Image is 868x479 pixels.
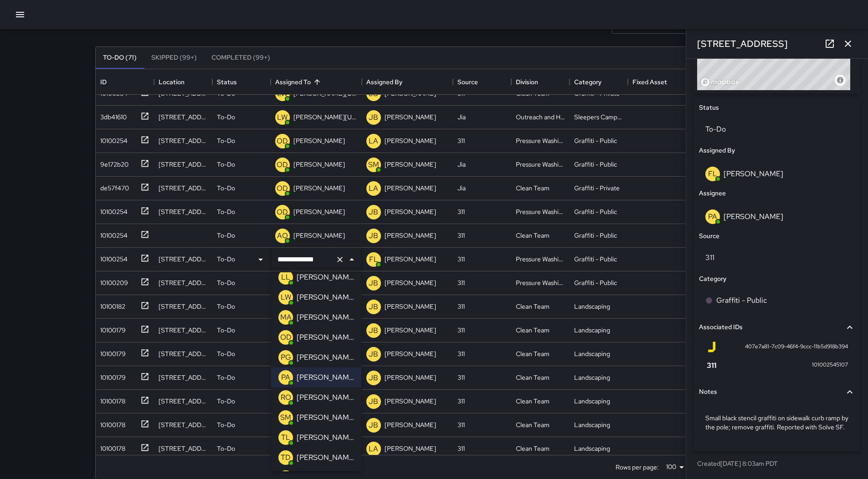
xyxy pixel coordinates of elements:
[616,463,659,472] p: Rows per page:
[271,69,362,95] div: Assigned To
[457,373,465,382] div: 311
[281,272,290,283] p: LL
[159,207,208,216] div: 1 Franklin Street
[277,136,288,147] p: OD
[277,230,288,241] p: AO
[385,302,436,311] p: [PERSON_NAME]
[159,69,185,95] div: Location
[159,160,208,169] div: 1586 Market Street
[366,69,402,95] div: Assigned By
[293,136,345,145] p: [PERSON_NAME]
[297,372,354,383] p: [PERSON_NAME]
[277,183,288,194] p: OD
[159,373,208,382] div: 90 McAllister Street
[385,444,436,453] p: [PERSON_NAME]
[159,255,208,264] div: 101 Oak Street
[97,204,128,216] div: 10100254
[280,312,292,323] p: MA
[159,397,208,406] div: 501 Van Ness Avenue
[297,332,354,343] p: [PERSON_NAME]
[293,160,345,169] p: [PERSON_NAME]
[217,160,235,169] p: To-Do
[385,326,436,335] p: [PERSON_NAME]
[97,346,126,358] div: 10100179
[369,325,378,336] p: JB
[217,444,235,453] p: To-Do
[297,432,354,443] p: [PERSON_NAME]
[297,452,354,463] p: [PERSON_NAME]
[97,109,127,122] div: 3db41610
[628,69,686,95] div: Fixed Asset
[212,69,271,95] div: Status
[574,183,620,193] div: Graffiti - Private
[217,255,235,264] p: To-Do
[574,373,610,382] div: Landscaping
[297,392,354,403] p: [PERSON_NAME]
[516,420,550,429] div: Clean Team
[385,183,436,193] p: [PERSON_NAME]
[385,397,436,406] p: [PERSON_NAME]
[281,352,291,363] p: PG
[574,444,610,453] div: Landscaping
[277,159,288,170] p: OD
[297,312,354,323] p: [PERSON_NAME]
[97,275,128,287] div: 10100209
[97,227,128,240] div: 10100254
[217,112,235,122] p: To-Do
[574,302,610,311] div: Landscaping
[457,444,465,453] div: 311
[385,112,436,122] p: [PERSON_NAME]
[281,392,291,403] p: RO
[280,412,291,423] p: SM
[159,136,208,145] div: 1135 Van Ness Avenue
[369,254,378,265] p: FL
[297,412,354,423] p: [PERSON_NAME]
[97,440,125,453] div: 10100178
[280,332,292,343] p: OD
[368,159,379,170] p: SM
[217,349,235,358] p: To-Do
[369,301,378,312] p: JB
[159,183,208,193] div: 300 Franklin Street
[385,349,436,358] p: [PERSON_NAME]
[457,302,465,311] div: 311
[574,397,610,406] div: Landscaping
[457,255,465,264] div: 311
[154,69,212,95] div: Location
[217,136,235,145] p: To-Do
[97,251,128,264] div: 10100254
[293,207,345,216] p: [PERSON_NAME]
[516,160,565,169] div: Pressure Washing
[516,255,565,264] div: Pressure Washing
[97,132,128,145] div: 10100254
[574,231,617,240] div: Graffiti - Public
[516,231,550,240] div: Clean Team
[385,278,436,287] p: [PERSON_NAME]
[457,160,466,169] div: Jia
[457,112,466,122] div: Jia
[457,349,465,358] div: 311
[297,352,354,363] p: [PERSON_NAME]
[457,69,478,95] div: Source
[334,253,346,266] button: Clear
[570,69,628,95] div: Category
[574,278,617,287] div: Graffiti - Public
[574,207,617,216] div: Graffiti - Public
[97,322,126,335] div: 10100179
[385,231,436,240] p: [PERSON_NAME]
[369,420,378,431] p: JB
[574,326,610,335] div: Landscaping
[217,207,235,216] p: To-Do
[369,372,378,383] p: JB
[100,69,107,95] div: ID
[281,372,290,383] p: PA
[217,69,237,95] div: Status
[159,349,208,358] div: 1515 Market Street
[159,278,208,287] div: 66 Grove Street
[369,112,378,123] p: JB
[632,69,667,95] div: Fixed Asset
[369,183,378,194] p: LA
[385,420,436,429] p: [PERSON_NAME]
[457,231,465,240] div: 311
[217,278,235,287] p: To-Do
